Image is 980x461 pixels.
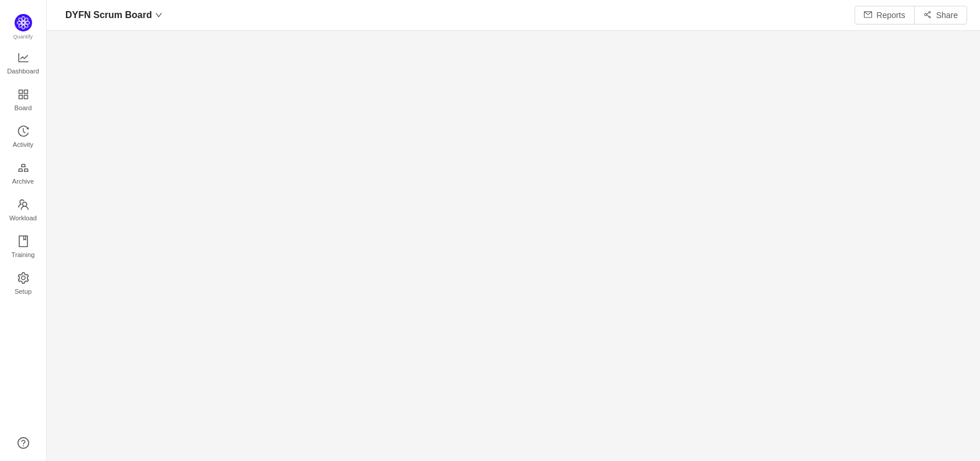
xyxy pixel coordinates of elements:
[17,199,29,210] i: icon: team
[155,12,162,19] i: icon: down
[11,243,34,266] span: Training
[13,34,33,40] span: Quantify
[17,89,29,100] i: icon: appstore
[17,273,29,296] a: Setup
[9,206,37,230] span: Workload
[17,52,29,76] a: Dashboard
[65,6,152,24] span: DYFN Scrum Board
[15,280,32,303] span: Setup
[17,163,29,186] a: Archive
[17,52,29,64] i: icon: line-chart
[17,162,29,174] i: icon: gold
[15,96,32,119] span: Board
[914,6,967,24] button: icon: share-altShare
[17,437,29,449] a: icon: question-circle
[13,133,33,156] span: Activity
[17,89,29,112] a: Board
[855,6,915,24] button: icon: mailReports
[17,272,29,284] i: icon: setting
[17,199,29,223] a: Workload
[7,59,39,83] span: Dashboard
[17,125,29,137] i: icon: history
[17,236,29,259] a: Training
[17,126,29,149] a: Activity
[15,14,32,31] img: Quantify
[17,235,29,247] i: icon: book
[12,170,34,193] span: Archive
